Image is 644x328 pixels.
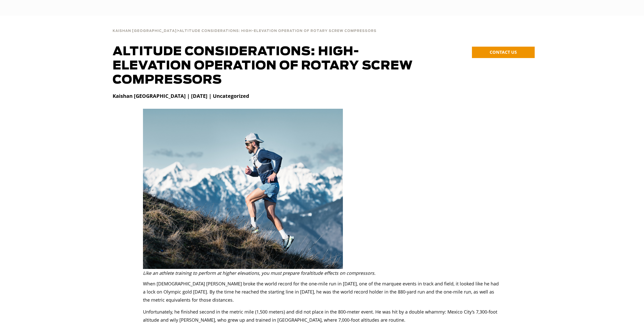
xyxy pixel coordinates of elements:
[179,29,377,33] span: Altitude Considerations: High-Elevation Operation of Rotary Screw Compressors
[179,28,377,33] a: Altitude Considerations: High-Elevation Operation of Rotary Screw Compressors
[143,280,501,304] p: When [DEMOGRAPHIC_DATA] [PERSON_NAME] broke the world record for the one-mile run in [DATE], one ...
[143,270,307,276] i: Like an athlete training to perform at higher elevations, you must prepare for
[113,45,425,87] h1: Altitude Considerations: High-Elevation Operation of Rotary Screw Compressors
[374,270,376,276] i: .
[472,47,535,58] a: CONTACT US
[113,23,377,35] div: >
[307,270,374,276] i: altitude effects on compressors
[113,28,177,33] a: Kaishan [GEOGRAPHIC_DATA]
[113,93,249,99] strong: Kaishan [GEOGRAPHIC_DATA] | [DATE] | Uncategorized
[143,109,343,269] img: Altitude Considerations: High-Elevation Operation of Rotary Screw Compressors
[490,49,517,55] span: CONTACT US
[143,308,501,324] p: Unfortunately, he finished second in the metric mile (1,500 meters) and did not place in the 800-...
[113,29,177,33] span: Kaishan [GEOGRAPHIC_DATA]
